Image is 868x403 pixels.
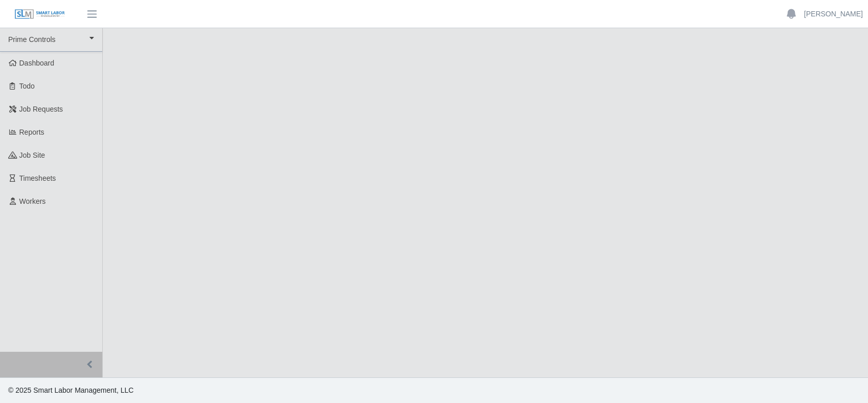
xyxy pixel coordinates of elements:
span: Job Requests [19,105,63,113]
span: job site [19,151,45,159]
span: Reports [19,128,44,136]
span: Workers [19,197,46,205]
span: Dashboard [19,59,55,67]
img: SLM Logo [14,9,65,20]
a: [PERSON_NAME] [804,9,863,19]
span: Todo [19,82,35,90]
span: Timesheets [19,174,56,182]
span: © 2025 Smart Labor Management, LLC [8,386,133,394]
